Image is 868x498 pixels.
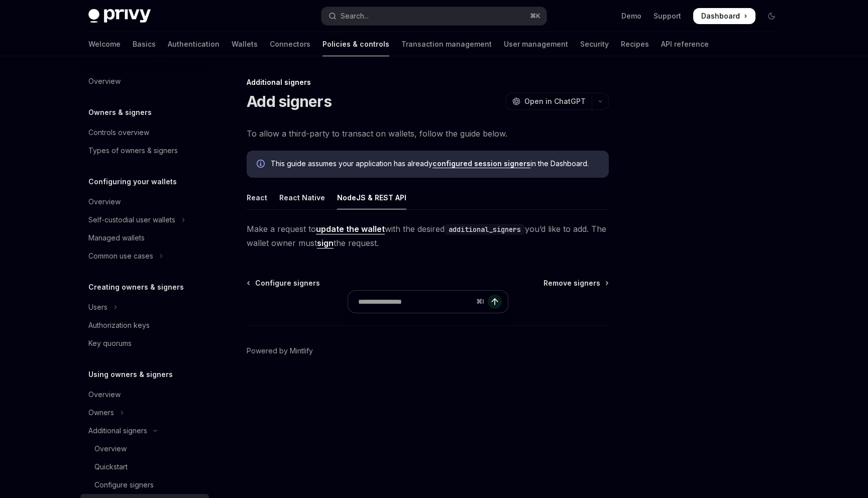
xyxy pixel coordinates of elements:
[88,106,152,118] h5: Owners & signers
[88,214,175,226] div: Self-custodial user wallets
[88,281,184,293] h5: Creating owners & signers
[504,32,568,56] a: User management
[248,278,320,288] a: Configure signers
[580,32,609,56] a: Security
[88,145,178,157] div: Types of owners & signers
[247,77,609,87] div: Additional signers
[88,32,121,56] a: Welcome
[80,142,209,160] a: Types of owners & signers
[88,337,132,349] div: Key quorums
[88,389,121,401] div: Overview
[247,222,609,250] span: Make a request to with the desired you’d like to add. The wallet owner must the request.
[654,11,681,21] a: Support
[341,10,369,22] div: Search...
[80,334,209,352] a: Key quorums
[88,301,107,313] div: Users
[621,32,649,56] a: Recipes
[80,211,209,229] button: Toggle Self-custodial user wallets section
[80,440,209,458] a: Overview
[80,247,209,265] button: Toggle Common use cases section
[80,458,209,476] a: Quickstart
[88,425,147,437] div: Additional signers
[621,11,641,21] a: Demo
[88,407,114,419] div: Owners
[321,7,547,25] button: Open search
[88,250,153,262] div: Common use cases
[271,159,599,169] span: This guide assumes your application has already in the Dashboard.
[322,32,389,56] a: Policies & controls
[88,368,173,381] h5: Using owners & signers
[544,278,600,288] span: Remove signers
[80,193,209,211] a: Overview
[247,127,609,141] span: To allow a third-party to transact on wallets, follow the guide below.
[506,93,592,110] button: Open in ChatGPT
[168,32,220,56] a: Authentication
[445,224,525,235] code: additional_signers
[524,96,586,106] span: Open in ChatGPT
[94,443,127,455] div: Overview
[88,176,177,188] h5: Configuring your wallets
[80,229,209,247] a: Managed wallets
[317,238,334,248] a: sign
[80,123,209,142] a: Controls overview
[247,186,267,209] div: React
[401,32,492,56] a: Transaction management
[88,232,145,244] div: Managed wallets
[661,32,709,56] a: API reference
[80,72,209,90] a: Overview
[133,32,156,56] a: Basics
[80,422,209,440] button: Toggle Additional signers section
[94,479,154,491] div: Configure signers
[270,32,310,56] a: Connectors
[80,386,209,404] a: Overview
[530,12,540,20] span: ⌘ K
[247,92,332,110] h1: Add signers
[693,8,755,24] a: Dashboard
[88,75,121,87] div: Overview
[88,196,121,208] div: Overview
[247,346,313,356] a: Powered by Mintlify
[88,127,149,139] div: Controls overview
[80,316,209,334] a: Authorization keys
[701,11,740,21] span: Dashboard
[544,278,608,288] a: Remove signers
[257,160,267,170] svg: Info
[88,9,151,23] img: dark logo
[232,32,258,56] a: Wallets
[80,298,209,316] button: Toggle Users section
[432,159,530,168] a: configured session signers
[94,461,128,473] div: Quickstart
[358,291,472,313] input: Ask a question...
[279,186,325,209] div: React Native
[488,295,502,309] button: Send message
[80,476,209,494] a: Configure signers
[255,278,320,288] span: Configure signers
[88,319,150,331] div: Authorization keys
[80,404,209,422] button: Toggle Owners section
[764,8,780,24] button: Toggle dark mode
[316,224,385,234] a: update the wallet
[337,186,406,209] div: NodeJS & REST API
